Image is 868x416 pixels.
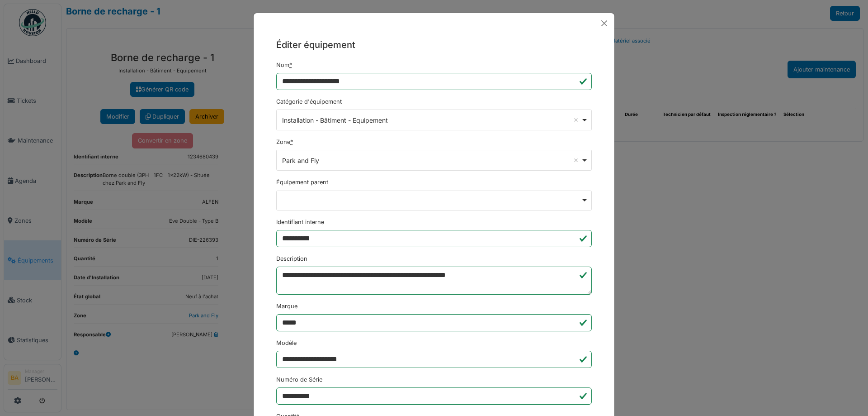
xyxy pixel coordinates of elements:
[282,115,581,125] div: Installation - Bâtiment - Equipement
[276,97,342,106] label: Catégorie d'équipement
[289,62,292,68] abbr: Requis
[282,156,581,165] div: Park and Fly
[571,115,580,124] button: Remove item: '2200'
[276,138,293,146] label: Zone
[276,61,292,69] label: Nom
[276,218,324,226] label: Identifiant interne
[276,38,592,52] h5: Éditer équipement
[571,156,580,165] button: Remove item: '5484'
[276,339,297,347] label: Modèle
[276,302,297,311] label: Marque
[276,375,322,384] label: Numéro de Série
[276,254,307,263] label: Description
[276,178,328,186] label: Équipement parent
[290,139,293,145] abbr: Requis
[598,17,611,30] button: Close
